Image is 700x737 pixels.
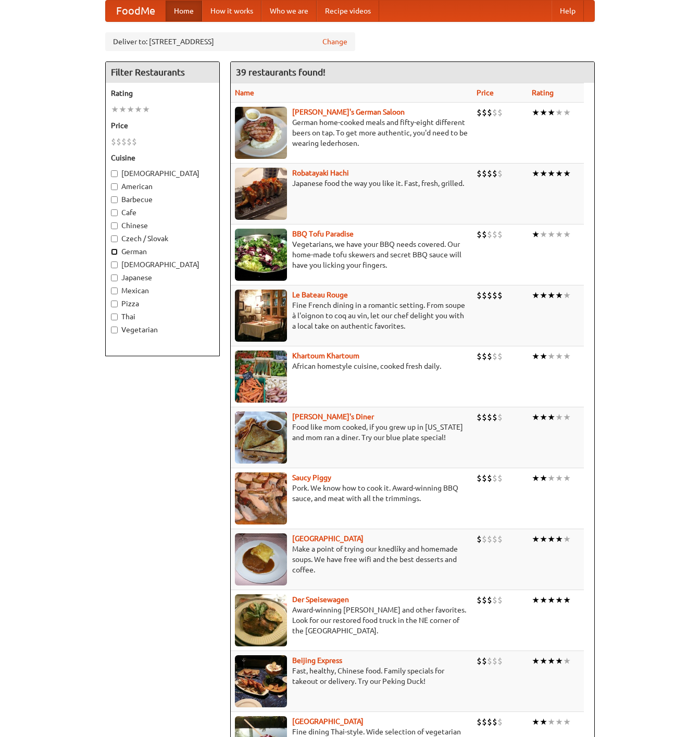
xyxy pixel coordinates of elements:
li: $ [492,351,497,362]
label: Barbecue [111,194,214,205]
li: $ [482,168,487,179]
a: Change [322,36,347,47]
li: ★ [540,472,547,484]
li: ★ [547,594,555,606]
ng-pluralize: 39 restaurants found! [236,67,326,77]
li: ★ [547,229,555,240]
li: $ [497,107,503,118]
input: Mexican [111,288,118,294]
li: ★ [540,168,547,179]
li: $ [492,472,497,484]
li: ★ [555,229,563,240]
li: $ [497,716,503,728]
label: Cafe [111,207,214,218]
li: ★ [563,533,571,545]
a: Who we are [261,1,317,21]
li: $ [497,290,503,301]
p: African homestyle cuisine, cooked fresh daily. [235,361,468,371]
li: ★ [532,716,540,728]
li: ★ [547,168,555,179]
p: Pork. We know how to cook it. Award-winning BBQ sauce, and meat with all the trimmings. [235,483,468,504]
li: $ [482,472,487,484]
li: ★ [563,716,571,728]
li: ★ [540,351,547,362]
li: ★ [532,229,540,240]
li: ★ [111,104,119,115]
li: $ [482,351,487,362]
a: FoodMe [106,1,166,21]
a: Saucy Piggy [292,473,331,482]
h5: Price [111,120,214,131]
li: ★ [563,594,571,606]
li: $ [487,472,492,484]
li: ★ [540,229,547,240]
a: Name [235,89,254,97]
a: [GEOGRAPHIC_DATA] [292,534,364,543]
li: ★ [532,533,540,545]
li: ★ [547,107,555,118]
label: Thai [111,311,214,322]
li: ★ [547,716,555,728]
li: $ [487,716,492,728]
li: ★ [563,411,571,423]
p: Fine French dining in a romantic setting. From soupe à l'oignon to coq au vin, let our chef delig... [235,300,468,331]
a: Robatayaki Hachi [292,169,349,177]
img: khartoum.jpg [235,351,287,403]
li: $ [477,168,482,179]
input: American [111,183,118,190]
li: ★ [555,168,563,179]
li: ★ [127,104,134,115]
li: ★ [547,351,555,362]
input: [DEMOGRAPHIC_DATA] [111,261,118,268]
li: ★ [555,472,563,484]
img: bateaurouge.jpg [235,290,287,342]
b: Khartoum Khartoum [292,352,359,360]
input: Thai [111,314,118,320]
img: esthers.jpg [235,107,287,159]
h5: Cuisine [111,153,214,163]
li: $ [492,290,497,301]
img: tofuparadise.jpg [235,229,287,281]
label: [DEMOGRAPHIC_DATA] [111,168,214,179]
p: Japanese food the way you like it. Fast, fresh, grilled. [235,178,468,189]
li: ★ [532,168,540,179]
li: $ [482,716,487,728]
a: Beijing Express [292,656,342,665]
label: Japanese [111,272,214,283]
input: German [111,248,118,255]
a: Le Bateau Rouge [292,291,348,299]
li: $ [487,533,492,545]
li: ★ [142,104,150,115]
a: Der Speisewagen [292,595,349,604]
li: ★ [555,716,563,728]
li: ★ [555,411,563,423]
li: $ [492,716,497,728]
li: $ [492,655,497,667]
li: $ [492,107,497,118]
img: speisewagen.jpg [235,594,287,646]
li: $ [477,229,482,240]
li: $ [482,290,487,301]
li: ★ [563,290,571,301]
li: $ [477,290,482,301]
img: czechpoint.jpg [235,533,287,585]
label: [DEMOGRAPHIC_DATA] [111,259,214,270]
h5: Rating [111,88,214,98]
p: Fast, healthy, Chinese food. Family specials for takeout or delivery. Try our Peking Duck! [235,666,468,686]
b: BBQ Tofu Paradise [292,230,354,238]
label: Mexican [111,285,214,296]
label: Chinese [111,220,214,231]
p: Award-winning [PERSON_NAME] and other favorites. Look for our restored food truck in the NE corne... [235,605,468,636]
a: How it works [202,1,261,21]
li: ★ [563,229,571,240]
img: saucy.jpg [235,472,287,524]
a: Recipe videos [317,1,379,21]
img: robatayaki.jpg [235,168,287,220]
li: ★ [134,104,142,115]
li: $ [497,351,503,362]
b: [PERSON_NAME]'s Diner [292,413,374,421]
